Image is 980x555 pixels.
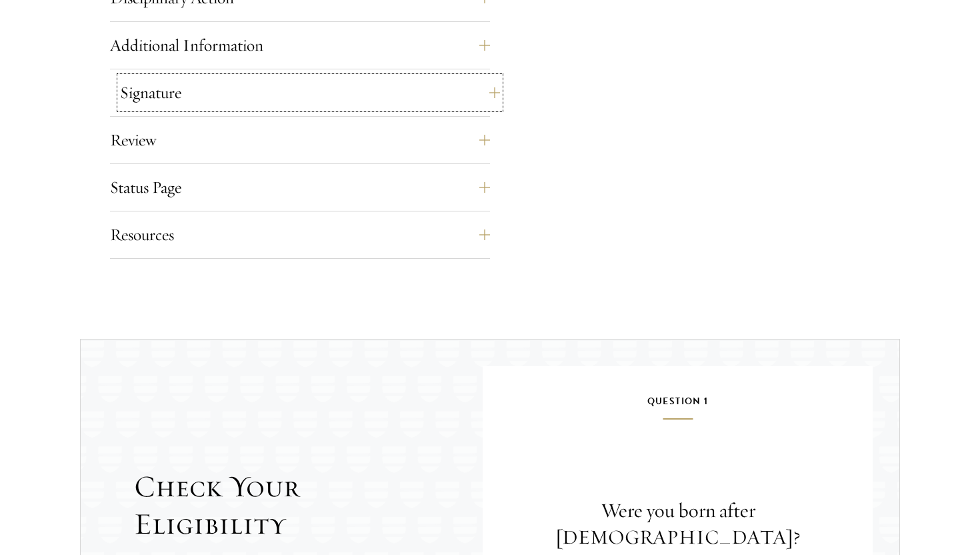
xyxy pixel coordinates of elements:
[120,77,500,109] button: Signature
[110,29,490,61] button: Additional Information
[110,124,490,156] button: Review
[523,498,833,551] p: Were you born after [DEMOGRAPHIC_DATA]?
[110,219,490,251] button: Resources
[523,393,833,420] h5: Question 1
[134,468,483,543] h2: Check Your Eligibility
[110,171,490,203] button: Status Page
